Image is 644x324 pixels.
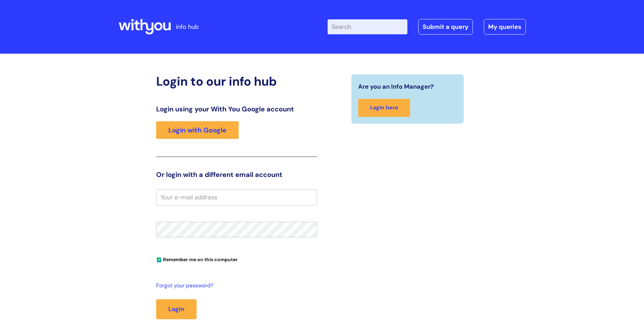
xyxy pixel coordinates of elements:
[156,105,317,113] h3: Login using your With You Google account
[358,81,434,92] span: Are you an Info Manager?
[156,74,317,89] h2: Login to our info hub
[328,19,407,34] input: Search
[156,170,317,179] h3: Or login with a different email account
[156,299,197,319] button: Login
[358,99,410,117] a: Login here
[484,19,526,35] a: My queries
[418,19,473,35] a: Submit a query
[156,121,239,139] a: Login with Google
[156,254,317,265] div: You can uncheck this option if you're logging in from a shared device
[157,258,161,262] input: Remember me on this computer
[176,21,199,32] p: info hub
[156,190,317,205] input: Your e-mail address
[156,281,314,291] a: Forgot your password?
[156,255,238,263] label: Remember me on this computer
